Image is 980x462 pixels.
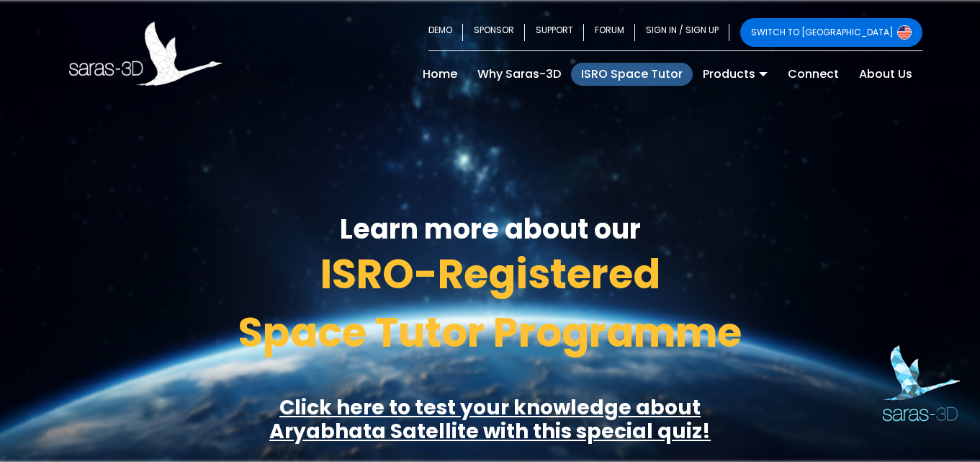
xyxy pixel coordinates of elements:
[778,63,849,86] a: Connect
[428,18,463,47] a: DEMO
[693,63,778,86] a: Products
[413,63,467,86] a: Home
[69,22,222,86] img: Saras 3D
[525,18,584,47] a: SUPPORT
[463,18,525,47] a: SPONSOR
[740,18,922,47] a: SWITCH TO [GEOGRAPHIC_DATA]
[571,63,693,86] a: ISRO Space Tutor
[635,18,729,47] a: SIGN IN / SIGN UP
[320,246,660,303] span: ISRO-Registered
[849,63,922,86] a: About Us
[238,304,742,361] span: Space Tutor Programme
[897,25,912,40] img: Switch to USA
[584,18,635,47] a: FORUM
[467,63,571,86] a: Why Saras-3D
[69,216,912,243] h3: Learn more about our
[269,394,711,446] a: Click here to test your knowledge aboutAryabhata Satellite with this special quiz!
